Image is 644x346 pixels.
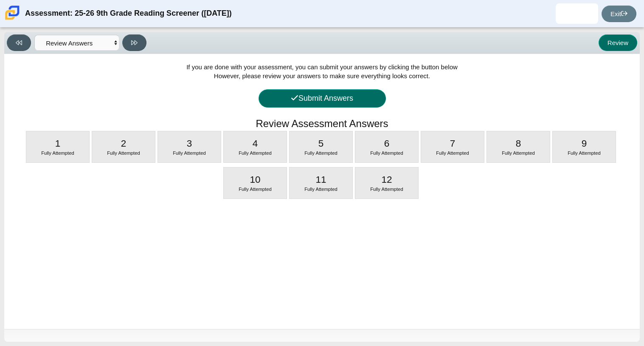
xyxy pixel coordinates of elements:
[304,187,337,192] span: Fully Attempted
[250,174,260,185] span: 10
[239,187,272,192] span: Fully Attempted
[256,116,388,131] h1: Review Assessment Answers
[502,150,535,156] span: Fully Attempted
[450,138,456,149] span: 7
[381,174,392,185] span: 12
[3,4,21,22] img: Carmen School of Science & Technology
[568,150,601,156] span: Fully Attempted
[3,16,21,23] a: Carmen School of Science & Technology
[318,138,324,149] span: 5
[304,150,337,156] span: Fully Attempted
[121,138,127,149] span: 2
[55,138,61,149] span: 1
[602,6,636,22] a: Exit
[384,138,390,149] span: 6
[436,150,469,156] span: Fully Attempted
[107,150,140,156] span: Fully Attempted
[25,3,232,24] div: Assessment: 25-26 9th Grade Reading Screener ([DATE])
[186,63,458,79] span: If you are done with your assessment, you can submit your answers by clicking the button below Ho...
[187,138,192,149] span: 3
[370,187,403,192] span: Fully Attempted
[315,174,326,185] span: 11
[599,34,637,51] button: Review
[570,7,584,20] img: noemi.barragan.NPNURX
[173,150,206,156] span: Fully Attempted
[259,89,386,108] button: Submit Answers
[370,150,403,156] span: Fully Attempted
[239,150,272,156] span: Fully Attempted
[253,138,258,149] span: 4
[516,138,521,149] span: 8
[41,150,74,156] span: Fully Attempted
[582,138,587,149] span: 9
